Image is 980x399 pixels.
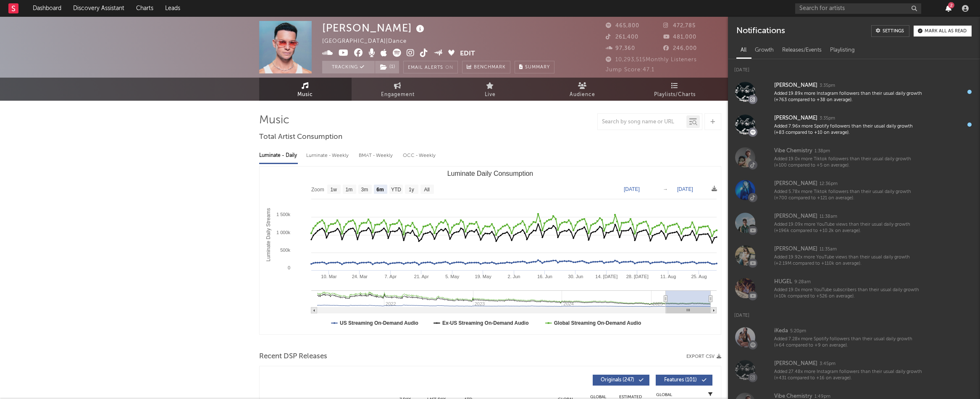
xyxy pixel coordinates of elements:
[883,29,904,34] div: Settings
[871,25,909,37] a: Settings
[774,123,922,136] div: Added 7.96x more Spotify followers than their usual daily growth (+83 compared to +10 on average).
[444,78,536,101] a: Live
[424,187,429,193] text: All
[340,320,418,326] text: US Streaming On-Demand Audio
[462,61,510,73] a: Benchmark
[330,187,337,193] text: 1w
[391,187,401,193] text: YTD
[626,274,648,279] text: 28. [DATE]
[595,274,617,279] text: 14. [DATE]
[352,78,444,101] a: Engagement
[728,141,980,174] a: Vibe Chemistry1:38pmAdded 19.0x more Tiktok followers than their usual daily growth (+100 compare...
[345,187,352,193] text: 1m
[311,187,324,193] text: Zoom
[820,214,837,220] div: 11:38am
[778,43,826,57] div: Releases/Events
[656,375,712,386] button: Features(101)
[914,26,972,37] button: Mark all as read
[820,83,835,89] div: 3:35pm
[403,61,458,73] button: Email AlertsOn
[774,359,817,369] div: [PERSON_NAME]
[774,113,817,123] div: [PERSON_NAME]
[774,244,817,254] div: [PERSON_NAME]
[774,156,922,169] div: Added 19.0x more Tiktok followers than their usual daily growth (+100 compared to +5 on average).
[322,21,426,35] div: [PERSON_NAME]
[774,189,922,202] div: Added 5.78x more Tiktok followers than their usual daily growth (+700 compared to +121 on average).
[536,78,629,101] a: Audience
[306,149,350,163] div: Luminate - Weekly
[287,265,290,270] text: 0
[515,61,554,73] button: Summary
[774,146,812,156] div: Vibe Chemistry
[276,230,290,235] text: 1 000k
[276,212,290,217] text: 1 500k
[820,246,837,253] div: 11:35am
[606,46,635,51] span: 97,360
[663,186,668,192] text: →
[728,76,980,108] a: [PERSON_NAME]3:35pmAdded 19.89x more Instagram followers than their usual daily growth (+763 comp...
[359,149,394,163] div: BMAT - Weekly
[568,274,583,279] text: 30. Jun
[375,61,399,73] button: (1)
[297,90,313,100] span: Music
[946,5,951,12] button: 2
[794,279,811,285] div: 9:28am
[624,186,640,192] text: [DATE]
[774,254,922,267] div: Added 19.92x more YouTube views than their usual daily growth (+2.19M compared to +110k on average).
[795,3,921,14] input: Search for artists
[629,78,721,101] a: Playlists/Charts
[554,320,641,326] text: Global Streaming On-Demand Audio
[593,375,649,386] button: Originals(247)
[485,90,496,100] span: Live
[447,170,533,177] text: Luminate Daily Consumption
[322,61,375,73] button: Tracking
[259,78,352,101] a: Music
[403,149,436,163] div: OCC - Weekly
[736,43,751,57] div: All
[280,248,290,253] text: 500k
[598,119,686,125] input: Search by song name or URL
[820,115,835,122] div: 3:35pm
[728,206,980,239] a: [PERSON_NAME]11:38amAdded 19.09x more YouTube views than their usual daily growth (+196k compared...
[322,37,426,47] div: [GEOGRAPHIC_DATA] | Dance
[736,25,785,37] div: Notifications
[728,108,980,141] a: [PERSON_NAME]3:35pmAdded 7.96x more Spotify followers than their usual daily growth (+83 compared...
[686,354,721,359] button: Export CSV
[663,46,697,51] span: 246,000
[814,148,830,154] div: 1:38pm
[728,59,980,76] div: [DATE]
[751,43,778,57] div: Growth
[774,81,817,91] div: [PERSON_NAME]
[375,61,399,73] span: ( 1 )
[606,34,638,40] span: 261,400
[728,354,980,386] a: [PERSON_NAME]3:45pmAdded 27.48x more Instagram followers than their usual daily growth (+431 comp...
[774,222,922,235] div: Added 19.09x more YouTube views than their usual daily growth (+196k compared to +10.2k on average).
[728,174,980,206] a: [PERSON_NAME]12:36pmAdded 5.78x more Tiktok followers than their usual daily growth (+700 compare...
[774,211,817,222] div: [PERSON_NAME]
[384,274,397,279] text: 7. Apr
[259,352,327,362] span: Recent DSP Releases
[774,336,922,349] div: Added 7.28x more Spotify followers than their usual daily growth (+64 compared to +9 on average).
[774,277,792,287] div: HUGEL
[728,305,980,321] div: [DATE]
[691,274,707,279] text: 25. Aug
[774,369,922,382] div: Added 27.48x more Instagram followers than their usual daily growth (+431 compared to +16 on aver...
[525,65,550,70] span: Summary
[537,274,552,279] text: 16. Jun
[663,23,696,29] span: 472,785
[352,274,368,279] text: 24. Mar
[606,23,639,29] span: 465,800
[925,29,967,34] div: Mark all as read
[728,321,980,354] a: iKeda5:20pmAdded 7.28x more Spotify followers than their usual daily growth (+64 compared to +9 o...
[606,57,697,63] span: 10,293,515 Monthly Listeners
[414,274,428,279] text: 21. Apr
[677,186,693,192] text: [DATE]
[445,274,460,279] text: 5. May
[460,49,475,59] button: Edit
[361,187,368,193] text: 3m
[774,326,788,336] div: iKeda
[774,91,922,104] div: Added 19.89x more Instagram followers than their usual daily growth (+763 compared to +38 on aver...
[265,208,271,261] text: Luminate Daily Streams
[820,181,838,187] div: 12:36pm
[826,43,859,57] div: Playlisting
